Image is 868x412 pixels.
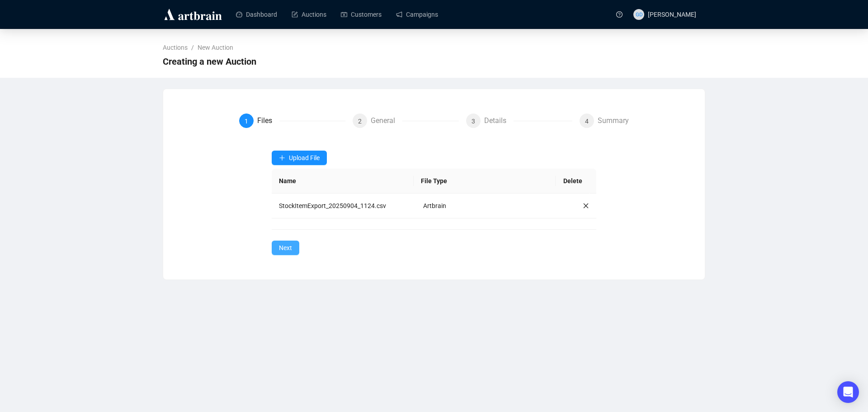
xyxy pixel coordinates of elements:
[396,3,438,26] a: Campaigns
[257,114,279,128] div: Files
[292,3,326,26] a: Auctions
[279,155,285,161] span: plus
[648,11,696,18] span: [PERSON_NAME]
[163,54,256,69] span: Creating a new Auction
[353,114,459,128] div: 2General
[272,241,299,255] button: Next
[341,3,382,26] a: Customers
[635,10,642,19] span: GD
[371,114,402,128] div: General
[289,154,320,161] span: Upload File
[472,118,475,125] span: 3
[272,151,327,165] button: Upload File
[556,169,590,194] th: Delete
[191,43,194,52] li: /
[239,114,345,128] div: 1Files
[423,202,446,209] span: Artbrain
[236,3,277,26] a: Dashboard
[598,114,629,128] div: Summary
[196,43,235,52] a: New Auction
[484,114,514,128] div: Details
[616,11,623,18] span: question-circle
[414,169,556,194] th: File Type
[279,243,292,253] span: Next
[583,203,589,209] span: close
[272,194,416,218] td: StockItemExport_20250904_1124.csv
[358,118,362,125] span: 2
[161,43,189,52] a: Auctions
[837,381,859,403] div: Open Intercom Messenger
[466,114,572,128] div: 3Details
[585,118,589,125] span: 4
[245,118,248,125] span: 1
[163,7,223,22] img: logo
[272,169,414,194] th: Name
[580,114,629,128] div: 4Summary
